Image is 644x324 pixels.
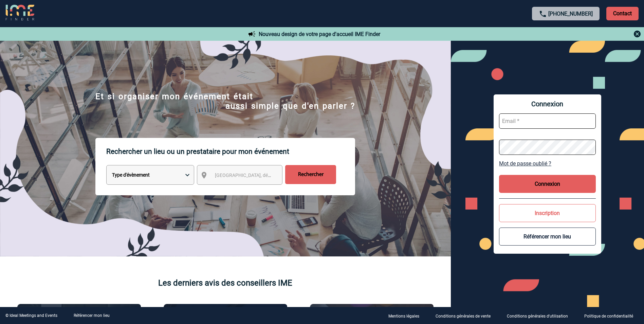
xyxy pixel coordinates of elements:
button: Inscription [499,204,596,222]
img: call-24-px.png [539,10,547,18]
p: Rechercher un lieu ou un prestataire pour mon événement [106,138,355,165]
input: Rechercher [285,165,336,184]
a: Conditions générales d'utilisation [501,312,579,319]
button: Référencer mon lieu [499,228,596,246]
a: Conditions générales de vente [430,312,501,319]
p: Conditions générales d'utilisation [507,314,568,319]
button: Connexion [499,175,596,193]
p: Politique de confidentialité [584,314,633,319]
p: Conditions générales de vente [436,314,491,319]
span: Connexion [499,100,596,108]
a: Mot de passe oublié ? [499,160,596,167]
a: Référencer mon lieu [74,313,110,318]
a: [PHONE_NUMBER] [548,11,593,17]
a: Politique de confidentialité [579,312,644,319]
p: Mentions légales [388,314,419,319]
p: Contact [606,7,639,20]
span: [GEOGRAPHIC_DATA], département, région... [215,173,309,178]
input: Email * [499,113,596,129]
a: Mentions légales [383,312,430,319]
div: © Ideal Meetings and Events [5,313,57,318]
